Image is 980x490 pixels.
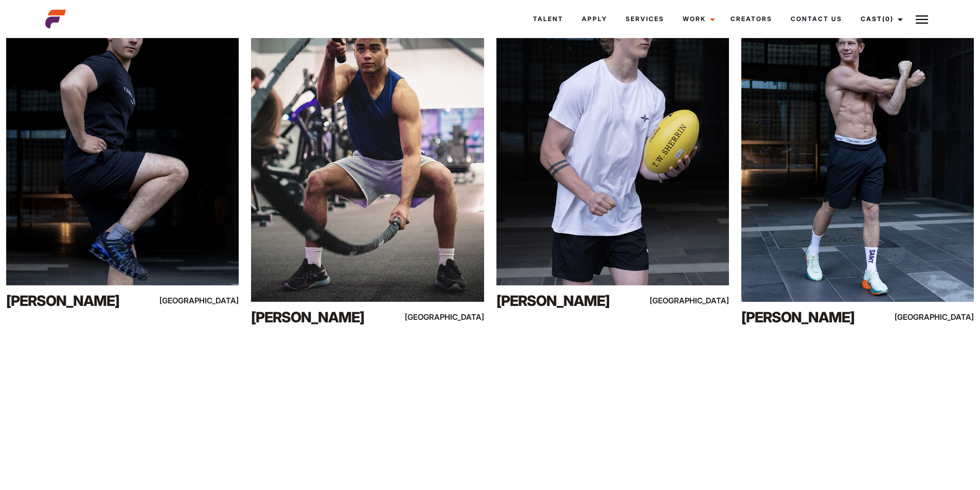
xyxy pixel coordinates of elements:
[904,311,974,323] div: [GEOGRAPHIC_DATA]
[414,311,484,323] div: [GEOGRAPHIC_DATA]
[524,5,573,33] a: Talent
[673,5,721,33] a: Work
[851,5,909,33] a: Cast(0)
[169,294,239,307] div: [GEOGRAPHIC_DATA]
[741,307,881,328] div: [PERSON_NAME]
[916,13,928,26] img: Burger icon
[616,5,673,33] a: Services
[45,9,66,29] img: cropped-aefm-brand-fav-22-square.png
[721,5,781,33] a: Creators
[251,307,390,328] div: [PERSON_NAME]
[496,291,636,311] div: [PERSON_NAME]
[781,5,851,33] a: Contact Us
[659,294,729,307] div: [GEOGRAPHIC_DATA]
[882,15,894,23] span: (0)
[6,291,146,311] div: [PERSON_NAME]
[573,5,616,33] a: Apply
